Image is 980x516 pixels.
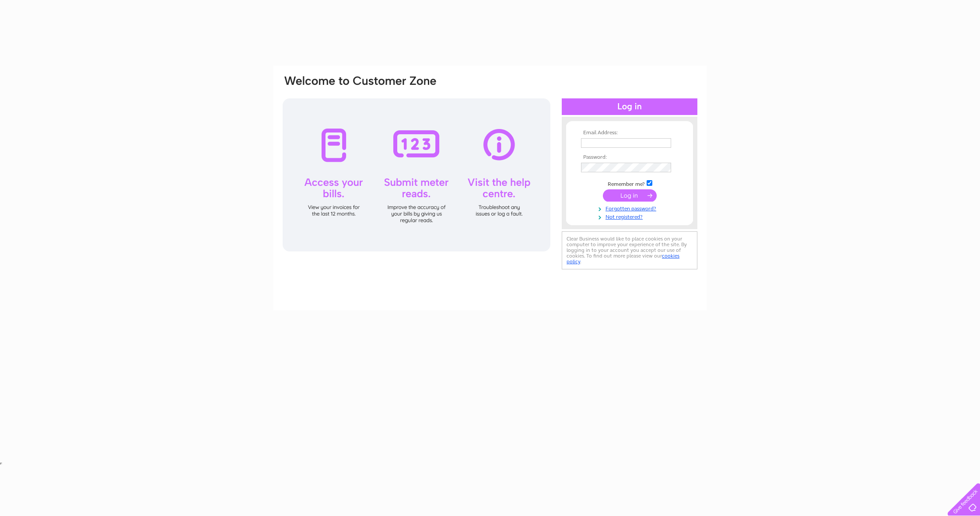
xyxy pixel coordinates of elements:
a: Forgotten password? [581,204,680,212]
td: Remember me? [579,179,680,188]
th: Password: [579,154,680,160]
input: Submit [603,189,657,202]
th: Email Address: [579,130,680,136]
a: cookies policy [567,253,679,265]
div: Clear Business would like to place cookies on your computer to improve your experience of the sit... [562,231,697,269]
a: Not registered? [581,212,680,220]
